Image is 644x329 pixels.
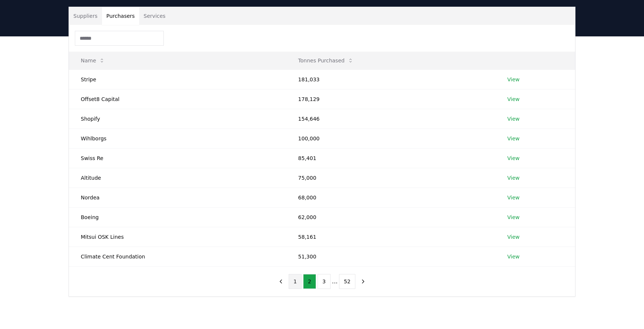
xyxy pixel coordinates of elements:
[286,207,495,227] td: 62,000
[286,69,495,89] td: 181,033
[507,214,519,221] a: View
[507,76,519,83] a: View
[357,274,369,289] button: next page
[289,274,302,289] button: 1
[286,188,495,207] td: 68,000
[318,274,331,289] button: 3
[69,207,286,227] td: Boeing
[69,247,286,266] td: Climate Cent Foundation
[286,109,495,128] td: 154,646
[286,227,495,247] td: 58,161
[69,128,286,148] td: Wihlborgs
[286,247,495,266] td: 51,300
[507,194,519,201] a: View
[286,148,495,168] td: 85,401
[332,277,338,286] li: ...
[507,95,519,103] a: View
[139,7,170,25] button: Services
[69,148,286,168] td: Swiss Re
[69,69,286,89] td: Stripe
[102,7,139,25] button: Purchasers
[69,227,286,247] td: Mitsui OSK Lines
[69,7,102,25] button: Suppliers
[286,89,495,109] td: 178,129
[69,109,286,128] td: Shopify
[507,174,519,182] a: View
[75,53,111,68] button: Name
[286,168,495,188] td: 75,000
[69,188,286,207] td: Nordea
[507,135,519,142] a: View
[303,274,316,289] button: 2
[286,128,495,148] td: 100,000
[507,233,519,241] a: View
[339,274,355,289] button: 52
[507,253,519,260] a: View
[69,89,286,109] td: Offset8 Capital
[69,168,286,188] td: Altitude
[292,53,359,68] button: Tonnes Purchased
[507,154,519,162] a: View
[507,115,519,123] a: View
[275,274,287,289] button: previous page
